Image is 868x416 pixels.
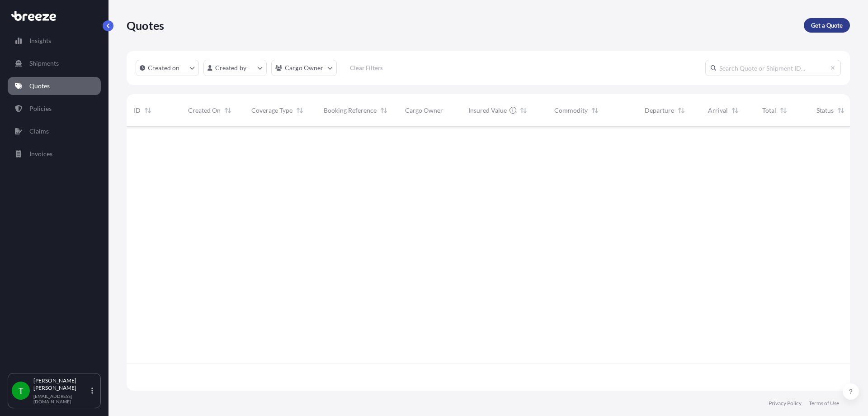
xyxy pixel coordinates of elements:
[769,400,802,407] a: Privacy Policy
[705,60,841,76] input: Search Quote or Shipment ID...
[518,105,529,116] button: Sort
[8,145,101,163] a: Invoices
[33,393,90,404] p: [EMAIL_ADDRESS][DOMAIN_NAME]
[816,106,834,115] span: Status
[19,386,24,395] span: T
[8,77,101,95] a: Quotes
[778,105,789,116] button: Sort
[294,105,305,116] button: Sort
[468,106,507,115] span: Insured Value
[809,400,839,407] a: Terms of Use
[215,63,247,72] p: Created by
[350,63,383,72] p: Clear Filters
[835,105,846,116] button: Sort
[203,60,267,76] button: createdBy Filter options
[251,106,292,115] span: Coverage Type
[29,81,50,91] p: Quotes
[29,59,59,68] p: Shipments
[188,106,221,115] span: Created On
[804,18,850,33] a: Get a Quote
[730,105,741,116] button: Sort
[271,60,337,76] button: cargoOwner Filter options
[29,149,52,158] p: Invoices
[8,54,101,72] a: Shipments
[405,106,443,115] span: Cargo Owner
[142,105,153,116] button: Sort
[676,105,687,116] button: Sort
[708,106,728,115] span: Arrival
[762,106,776,115] span: Total
[29,104,52,113] p: Policies
[134,106,141,115] span: ID
[33,377,90,392] p: [PERSON_NAME] [PERSON_NAME]
[127,18,164,33] p: Quotes
[645,106,674,115] span: Departure
[554,106,588,115] span: Commodity
[29,36,51,45] p: Insights
[324,106,377,115] span: Booking Reference
[8,100,101,118] a: Policies
[341,61,392,75] button: Clear Filters
[590,105,600,116] button: Sort
[8,122,101,140] a: Claims
[136,60,199,76] button: createdOn Filter options
[222,105,233,116] button: Sort
[811,21,843,30] p: Get a Quote
[8,32,101,50] a: Insights
[285,63,324,72] p: Cargo Owner
[378,105,389,116] button: Sort
[148,63,180,72] p: Created on
[29,127,49,136] p: Claims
